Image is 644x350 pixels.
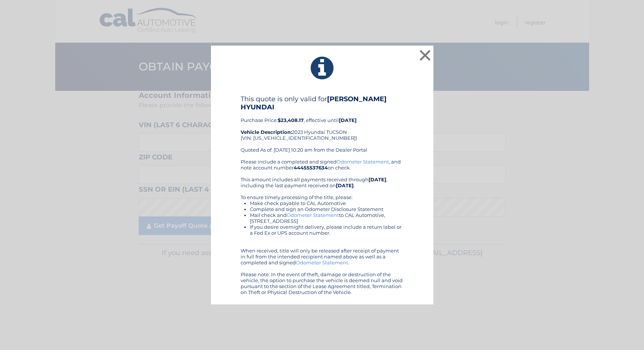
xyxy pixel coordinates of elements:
[250,224,404,236] li: If you desire overnight delivery, please include a return label or a Fed Ex or UPS account number.
[336,182,354,188] b: [DATE]
[294,165,328,171] b: 44455537634
[418,48,433,63] button: ×
[241,95,404,111] h4: This quote is only valid for
[369,176,386,182] b: [DATE]
[339,117,357,123] b: [DATE]
[278,117,304,123] b: $23,408.17
[287,212,339,218] a: Odometer Statement
[250,200,404,206] li: Make check payable to CAL Automotive
[250,212,404,224] li: Mail check and to CAL Automotive, [STREET_ADDRESS]
[337,159,389,165] a: Odometer Statement
[250,206,404,212] li: Complete and sign an Odometer Disclosure Statement
[241,129,292,135] strong: Vehicle Description:
[241,95,387,111] b: [PERSON_NAME] HYUNDAI
[241,159,404,295] div: Please include a completed and signed , and note account number on check. This amount includes al...
[296,260,348,265] a: Odometer Statement
[241,95,404,159] div: Purchase Price: , effective until 2023 Hyundai TUCSON (VIN: [US_VEHICLE_IDENTIFICATION_NUMBER]) Q...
